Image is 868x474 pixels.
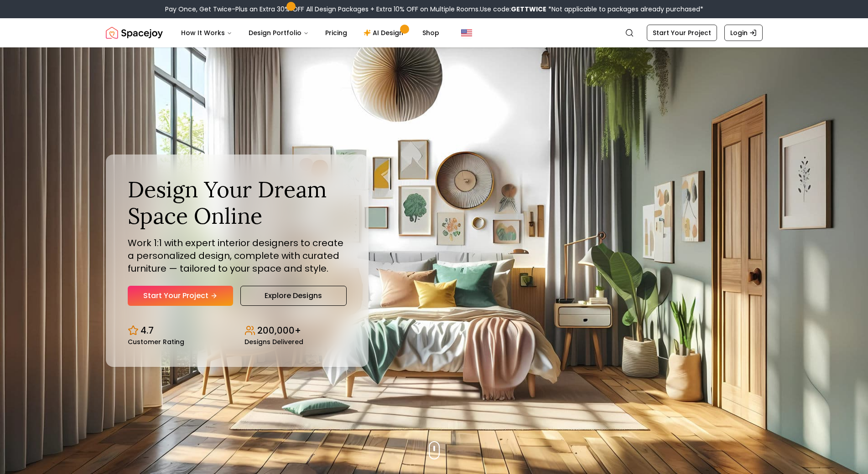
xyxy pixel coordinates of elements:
a: Pricing [318,24,354,42]
h1: Design Your Dream Space Online [128,176,347,229]
p: Work 1:1 with expert interior designers to create a personalized design, complete with curated fu... [128,237,347,275]
div: Design stats [128,317,347,345]
button: Design Portfolio [241,24,316,42]
a: Explore Designs [240,286,347,306]
a: Spacejoy [106,24,163,42]
a: Shop [415,24,447,42]
p: 4.7 [140,324,154,337]
a: AI Design [356,24,413,42]
span: Use code: [480,5,546,14]
div: Pay Once, Get Twice-Plus an Extra 30% OFF All Design Packages + Extra 10% OFF on Multiple Rooms. [165,5,703,14]
small: Customer Rating [128,339,184,345]
a: Start Your Project [647,25,717,41]
p: 200,000+ [257,324,301,337]
img: Spacejoy Logo [106,24,163,42]
nav: Main [174,24,447,42]
a: Login [724,25,763,41]
button: How It Works [174,24,239,42]
a: Start Your Project [128,286,233,306]
img: United States [461,27,472,38]
nav: Global [106,18,763,47]
b: GETTWICE [511,5,546,14]
span: *Not applicable to packages already purchased* [546,5,703,14]
small: Designs Delivered [244,339,303,345]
